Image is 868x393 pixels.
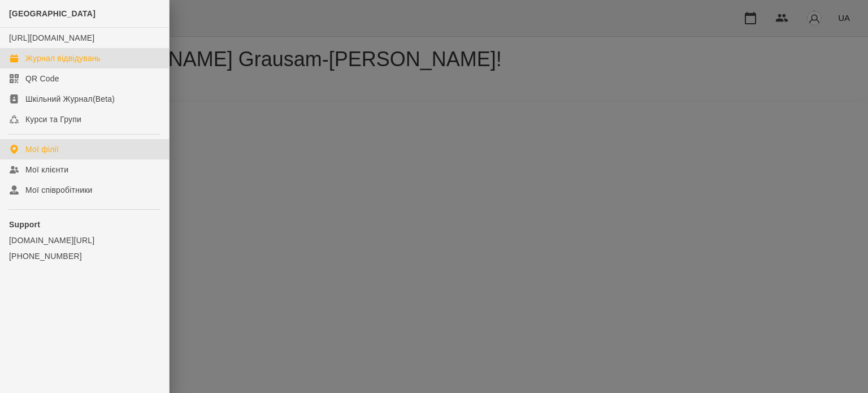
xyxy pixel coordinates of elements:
div: Мої філії [25,144,59,155]
div: Курси та Групи [25,114,81,125]
a: [DOMAIN_NAME][URL] [9,235,160,246]
div: Шкільний Журнал(Beta) [25,93,115,105]
a: [URL][DOMAIN_NAME] [9,33,94,42]
div: Журнал відвідувань [25,53,101,64]
span: [GEOGRAPHIC_DATA] [9,9,96,18]
div: QR Code [25,73,59,84]
div: Мої співробітники [25,184,93,196]
div: Мої клієнти [25,164,68,175]
p: Support [9,219,160,230]
a: [PHONE_NUMBER] [9,251,160,262]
